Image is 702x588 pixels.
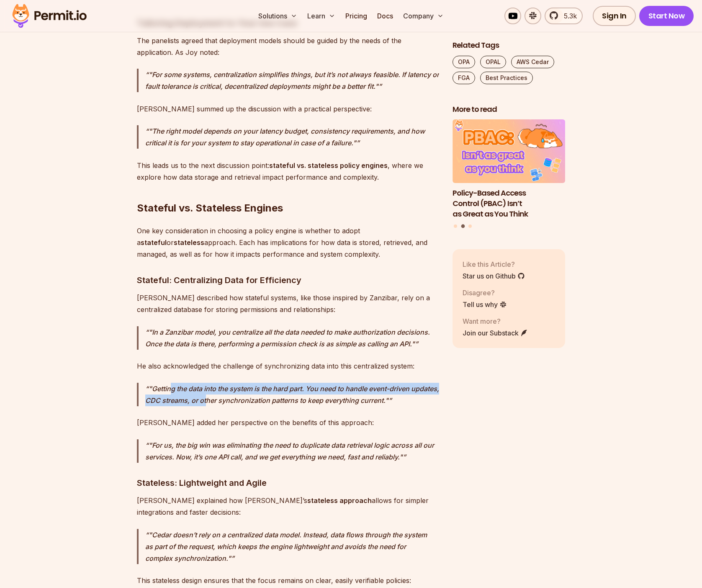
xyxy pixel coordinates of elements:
p: Want more? [463,316,528,326]
p: Like this Article? [463,259,525,269]
button: Solutions [255,8,301,24]
p: "For us, the big win was eliminating the need to duplicate data retrieval logic across all our se... [145,439,439,463]
li: 2 of 3 [453,120,566,219]
button: Company [400,8,447,24]
strong: stateful [141,238,167,247]
strong: stateless approach [307,496,372,505]
button: Go to slide 3 [468,224,472,228]
h3: Stateless: Lightweight and Agile [137,476,439,490]
a: 5.3k [545,8,583,24]
h3: Policy-Based Access Control (PBAC) Isn’t as Great as You Think [453,188,566,219]
p: He also acknowledged the challenge of synchronizing data into this centralized system: [137,360,439,372]
h2: More to read [453,104,566,115]
p: One key consideration in choosing a policy engine is whether to adopt a or approach. Each has imp... [137,225,439,260]
a: Policy-Based Access Control (PBAC) Isn’t as Great as You ThinkPolicy-Based Access Control (PBAC) ... [453,120,566,219]
a: Star us on Github [463,271,525,281]
button: Go to slide 2 [461,224,465,228]
p: "Cedar doesn’t rely on a centralized data model. Instead, data flows through the system as part o... [145,529,439,564]
h2: Stateful vs. Stateless Engines [137,168,439,215]
button: Go to slide 1 [454,224,457,228]
a: Best Practices [480,72,533,84]
a: Docs [374,8,396,24]
img: Policy-Based Access Control (PBAC) Isn’t as Great as You Think [453,120,566,183]
button: Learn [304,8,339,24]
a: Join our Substack [463,328,528,338]
p: Disagree? [463,288,507,298]
a: Pricing [342,8,370,24]
p: The panelists agreed that deployment models should be guided by the needs of the application. As ... [137,35,439,58]
p: [PERSON_NAME] described how stateful systems, like those inspired by Zanzibar, rely on a centrali... [137,292,439,315]
p: This stateless design ensures that the focus remains on clear, easily verifiable policies: [137,575,439,586]
p: [PERSON_NAME] summed up the discussion with a practical perspective: [137,103,439,115]
a: Sign In [593,6,636,26]
p: This leads us to the next discussion point: , where we explore how data storage and retrieval imp... [137,160,439,183]
span: 5.3k [559,11,577,21]
div: Posts [453,120,566,230]
a: AWS Cedar [511,56,554,68]
p: "The right model depends on your latency budget, consistency requirements, and how critical it is... [145,125,439,149]
img: Permit logo [8,2,90,30]
a: Start Now [639,6,694,26]
a: FGA [453,72,475,84]
p: [PERSON_NAME] added her perspective on the benefits of this approach: [137,417,439,428]
a: OPAL [480,56,506,68]
p: [PERSON_NAME] explained how [PERSON_NAME]’s allows for simpler integrations and faster decisions: [137,495,439,518]
p: "In a Zanzibar model, you centralize all the data needed to make authorization decisions. Once th... [145,326,439,350]
strong: stateful vs. stateless policy engines [269,161,388,170]
a: OPA [453,56,475,68]
a: Tell us why [463,299,507,309]
h3: Stateful: Centralizing Data for Efficiency [137,273,439,287]
p: "Getting the data into the system is the hard part. You need to handle event-driven updates, CDC ... [145,383,439,406]
h2: Related Tags [453,40,566,51]
p: "For some systems, centralization simplifies things, but it’s not always feasible. If latency or ... [145,69,439,92]
strong: stateless [174,238,204,247]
